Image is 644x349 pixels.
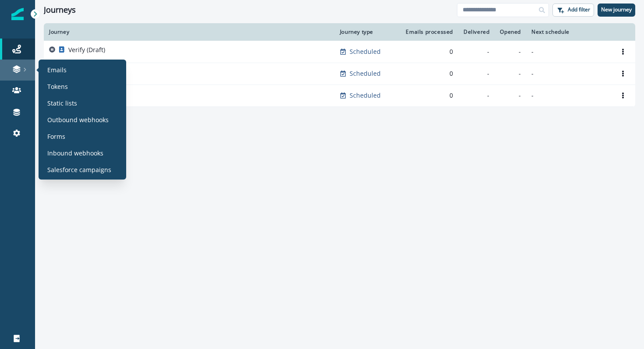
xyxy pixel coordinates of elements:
[42,146,123,159] a: Inbound webhooks
[500,47,521,56] div: -
[42,63,123,76] a: Emails
[531,47,605,56] p: -
[47,132,65,141] p: Forms
[47,82,68,91] p: Tokens
[350,91,381,100] p: Scheduled
[531,91,605,100] p: -
[44,5,76,15] h1: Journeys
[500,69,521,78] div: -
[464,69,489,78] div: -
[403,91,453,100] div: 0
[464,47,489,56] div: -
[42,113,123,126] a: Outbound webhooks
[44,85,635,106] a: Vic Test 2Scheduled0---Options
[531,28,605,35] div: Next schedule
[47,148,103,158] p: Inbound webhooks
[616,67,630,80] button: Options
[464,28,489,35] div: Delivered
[531,69,605,78] p: -
[47,165,111,174] p: Salesforce campaigns
[601,7,632,13] p: New journey
[42,163,123,176] a: Salesforce campaigns
[568,7,590,13] p: Add filter
[464,91,489,100] div: -
[42,80,123,93] a: Tokens
[42,130,123,143] a: Forms
[47,115,109,124] p: Outbound webhooks
[68,46,105,54] p: Verify (Draft)
[500,28,521,35] div: Opened
[403,69,453,78] div: 0
[552,4,594,17] button: Add filter
[49,28,329,35] div: Journey
[403,28,453,35] div: Emails processed
[500,91,521,100] div: -
[340,28,393,35] div: Journey type
[616,89,630,102] button: Options
[44,41,635,63] a: Verify (Draft)Scheduled0---Options
[598,4,635,17] button: New journey
[44,63,635,85] a: Vic Test 1Scheduled0---Options
[11,8,24,20] img: Inflection
[350,69,381,78] p: Scheduled
[350,47,381,56] p: Scheduled
[616,45,630,58] button: Options
[42,96,123,109] a: Static lists
[47,65,67,74] p: Emails
[47,99,77,108] p: Static lists
[403,47,453,56] div: 0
